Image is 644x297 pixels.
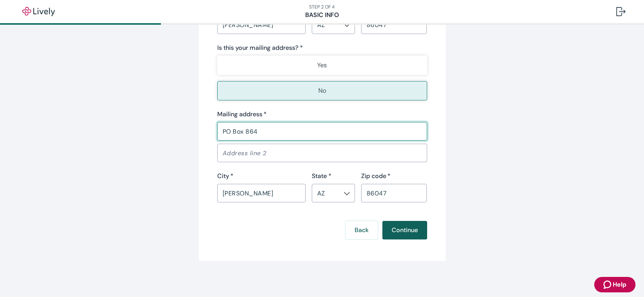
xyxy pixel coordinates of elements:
input: City [217,17,306,32]
button: Log out [610,2,632,21]
img: Lively [17,7,60,16]
input: Zip code [361,17,427,32]
label: Is this your mailing address? * [217,43,303,53]
input: -- [314,19,340,30]
input: City [217,185,306,201]
button: Open [343,21,351,29]
button: Back [345,221,378,239]
svg: Chevron icon [344,22,350,28]
button: Zendesk support iconHelp [594,277,636,292]
label: City [217,171,233,181]
label: State * [312,171,331,181]
button: Continue [382,221,427,239]
svg: Zendesk support icon [603,280,613,289]
input: -- [314,188,340,199]
button: Yes [217,56,427,75]
p: No [318,86,326,95]
p: Yes [317,61,327,70]
svg: Chevron icon [344,190,350,197]
button: No [217,81,427,100]
span: Help [613,280,626,289]
label: Zip code [361,171,390,181]
button: Open [343,190,351,197]
input: Address line 2 [217,145,427,161]
label: Mailing address [217,110,267,119]
input: Address line 1 [217,124,427,139]
input: Zip code [361,185,427,201]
